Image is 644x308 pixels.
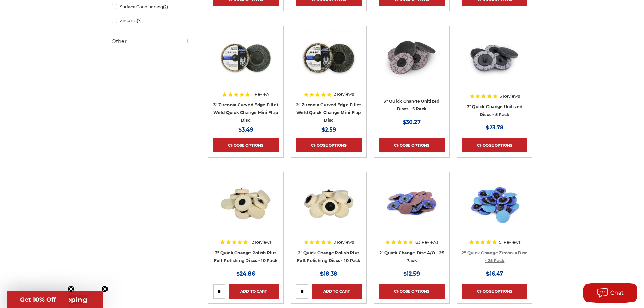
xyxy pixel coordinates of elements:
[68,286,74,292] button: Close teaser
[7,291,69,308] div: Get 10% OffClose teaser
[385,177,439,231] img: 2 inch red aluminum oxide quick change sanding discs for metalwork
[213,177,279,242] a: 3 inch polishing felt roloc discs
[302,177,356,231] img: 2" Roloc Polishing Felt Discs
[137,18,142,23] span: (7)
[379,177,445,242] a: 2 inch red aluminum oxide quick change sanding discs for metalwork
[213,102,279,123] a: 3" Zirconia Curved Edge Fillet Weld Quick Change Mini Flap Disc
[486,270,503,277] span: $16.47
[467,104,523,117] a: 2" Quick Change Unitized Discs - 5 Pack
[379,284,445,299] a: Choose Options
[238,126,253,133] span: $3.49
[583,283,637,303] button: Chat
[296,102,361,123] a: 2" Zirconia Curved Edge Fillet Weld Quick Change Mini Flap Disc
[320,270,337,277] span: $18.38
[384,99,439,112] a: 3" Quick Change Unitized Discs - 5 Pack
[219,177,273,231] img: 3 inch polishing felt roloc discs
[7,291,103,308] div: Get Free ShippingClose teaser
[403,270,420,277] span: $12.59
[379,31,445,96] a: 3" Quick Change Unitized Discs - 5 Pack
[468,31,522,85] img: 2" Quick Change Unitized Discs - 5 Pack
[334,240,354,244] span: 9 Reviews
[213,31,279,96] a: BHA 3 inch quick change curved edge flap discs
[499,240,521,244] span: 51 Reviews
[297,250,361,263] a: 2" Quick Change Polish Plus Felt Polishing Discs - 10 Pack
[379,138,445,152] a: Choose Options
[468,177,522,231] img: Assortment of 2-inch Metalworking Discs, 80 Grit, Quick Change, with durable Zirconia abrasive by...
[312,284,361,299] a: Add to Cart
[610,290,624,296] span: Chat
[462,250,527,263] a: 2" Quick Change Zirconia Disc - 25 Pack
[112,15,190,26] a: Zirconia
[101,286,108,292] button: Close teaser
[214,250,278,263] a: 3" Quick Change Polish Plus Felt Polishing Discs - 10 Pack
[296,138,361,152] a: Choose Options
[229,284,279,299] a: Add to Cart
[236,270,255,277] span: $24.86
[112,37,190,45] h5: Other
[462,177,527,242] a: Assortment of 2-inch Metalworking Discs, 80 Grit, Quick Change, with durable Zirconia abrasive by...
[500,94,520,98] span: 3 Reviews
[415,240,438,244] span: 83 Reviews
[462,31,527,96] a: 2" Quick Change Unitized Discs - 5 Pack
[219,31,273,85] img: BHA 3 inch quick change curved edge flap discs
[302,31,356,85] img: BHA 2 inch mini curved edge quick change flap discs
[112,1,190,13] a: Surface Conditioning
[385,31,439,85] img: 3" Quick Change Unitized Discs - 5 Pack
[213,138,279,152] a: Choose Options
[379,250,444,263] a: 2" Quick Change Disc A/O - 25 Pack
[486,124,504,131] span: $23.78
[321,126,336,133] span: $2.59
[20,296,56,303] span: Get 10% Off
[462,138,527,152] a: Choose Options
[403,119,421,125] span: $30.27
[250,240,272,244] span: 12 Reviews
[462,284,527,299] a: Choose Options
[163,4,168,9] span: (2)
[296,177,361,242] a: 2" Roloc Polishing Felt Discs
[296,31,361,96] a: BHA 2 inch mini curved edge quick change flap discs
